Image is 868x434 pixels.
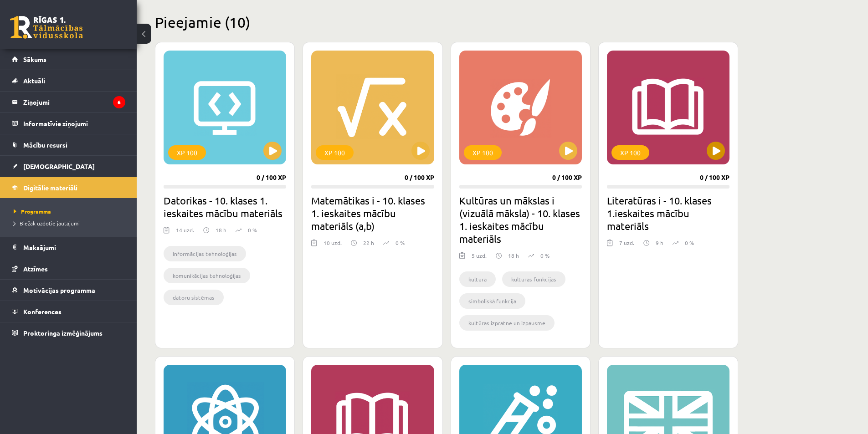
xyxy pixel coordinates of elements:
[12,49,125,70] a: Sākums
[248,226,257,234] p: 0 %
[14,220,80,227] span: Biežāk uzdotie jautājumi
[685,239,694,247] p: 0 %
[113,96,125,108] i: 6
[611,145,649,160] div: XP 100
[464,145,502,160] div: XP 100
[12,134,125,155] a: Mācību resursi
[12,280,125,301] a: Motivācijas programma
[23,184,77,192] span: Digitālie materiāli
[316,145,354,160] div: XP 100
[12,258,125,279] a: Atzīmes
[12,92,125,112] a: Ziņojumi6
[363,239,374,247] p: 22 h
[164,268,250,283] li: komunikācijas tehnoloģijas
[12,177,125,198] a: Digitālie materiāli
[12,113,125,134] a: Informatīvie ziņojumi
[164,194,286,220] h2: Datorikas - 10. klases 1. ieskaites mācību materiāls
[459,271,496,287] li: kultūra
[508,251,519,260] p: 18 h
[216,226,226,234] p: 18 h
[619,239,634,252] div: 7 uzd.
[395,239,405,247] p: 0 %
[23,286,95,294] span: Motivācijas programma
[23,77,45,85] span: Aktuāli
[155,13,738,31] h2: Pieejamie (10)
[607,194,729,232] h2: Literatūras i - 10. klases 1.ieskaites mācību materiāls
[14,207,128,215] a: Programma
[23,55,46,63] span: Sākums
[23,265,48,273] span: Atzīmes
[164,246,246,261] li: informācijas tehnoloģijas
[459,315,555,331] li: kultūras izpratne un izpausme
[14,219,128,227] a: Biežāk uzdotie jautājumi
[502,271,565,287] li: kultūras funkcijas
[23,162,95,170] span: [DEMOGRAPHIC_DATA]
[12,301,125,322] a: Konferences
[12,156,125,177] a: [DEMOGRAPHIC_DATA]
[176,226,194,240] div: 14 uzd.
[168,145,206,160] div: XP 100
[23,113,125,134] legend: Informatīvie ziņojumi
[540,251,550,260] p: 0 %
[656,239,663,247] p: 9 h
[23,92,125,112] legend: Ziņojumi
[324,239,342,252] div: 10 uzd.
[12,237,125,258] a: Maksājumi
[23,329,103,337] span: Proktoringa izmēģinājums
[14,208,51,215] span: Programma
[311,194,434,232] h2: Matemātikas i - 10. klases 1. ieskaites mācību materiāls (a,b)
[459,194,582,245] h2: Kultūras un mākslas i (vizuālā māksla) - 10. klases 1. ieskaites mācību materiāls
[23,141,67,149] span: Mācību resursi
[164,290,224,305] li: datoru sistēmas
[10,16,83,39] a: Rīgas 1. Tālmācības vidusskola
[459,293,525,309] li: simboliskā funkcija
[23,237,125,258] legend: Maksājumi
[472,251,487,265] div: 5 uzd.
[12,322,125,343] a: Proktoringa izmēģinājums
[23,307,62,316] span: Konferences
[12,70,125,91] a: Aktuāli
